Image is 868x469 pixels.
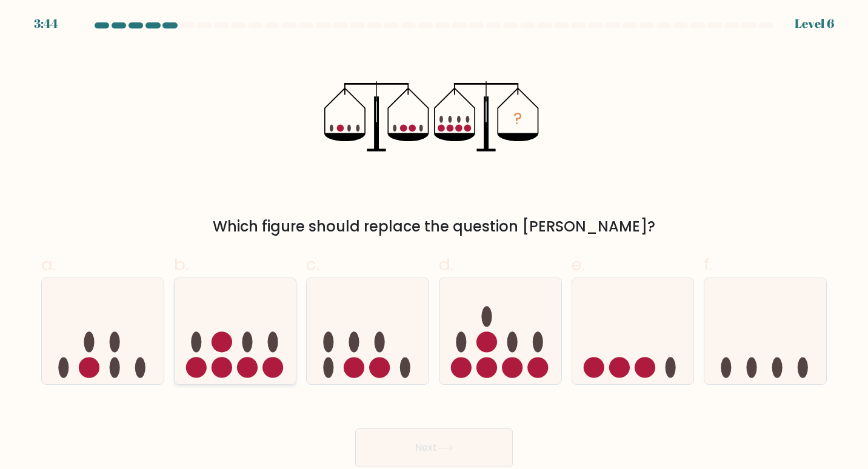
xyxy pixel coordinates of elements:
[174,253,189,276] span: b.
[34,15,58,33] div: 3:44
[795,15,834,33] div: Level 6
[41,253,56,276] span: a.
[572,253,585,276] span: e.
[704,253,712,276] span: f.
[355,428,513,467] button: Next
[439,253,453,276] span: d.
[48,216,820,238] div: Which figure should replace the question [PERSON_NAME]?
[306,253,319,276] span: c.
[513,107,522,131] tspan: ?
